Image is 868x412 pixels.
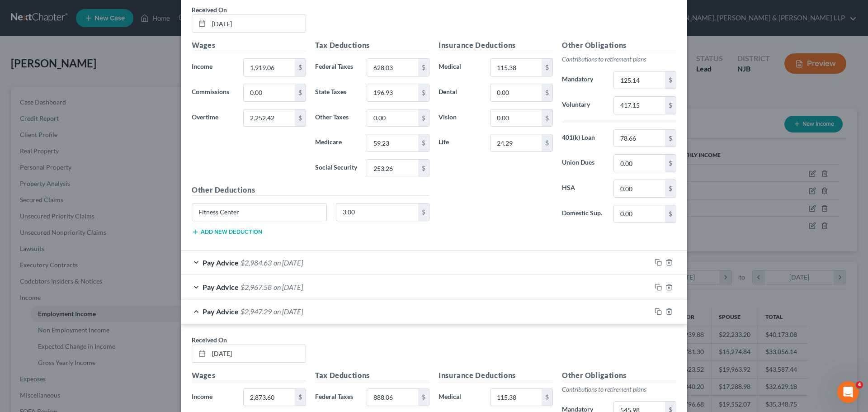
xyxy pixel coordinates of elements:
[203,307,239,316] span: Pay Advice
[434,109,486,127] label: Vision
[241,307,272,316] span: $2,947.29
[192,62,212,70] span: Income
[542,389,552,406] div: $
[557,205,609,223] label: Domestic Sup.
[187,109,239,127] label: Overtime
[192,336,227,344] span: Received On
[367,160,418,177] input: 0.00
[311,84,362,102] label: State Taxes
[614,71,665,89] input: 0.00
[665,71,676,89] div: $
[241,258,272,267] span: $2,984.63
[614,97,665,114] input: 0.00
[665,97,676,114] div: $
[665,130,676,147] div: $
[192,393,212,400] span: Income
[192,228,262,236] button: Add new deduction
[665,180,676,197] div: $
[557,180,609,198] label: HSA
[434,58,486,76] label: Medical
[367,134,418,152] input: 0.00
[542,84,552,101] div: $
[192,185,429,196] h5: Other Deductions
[203,283,239,291] span: Pay Advice
[418,59,429,76] div: $
[311,58,362,76] label: Federal Taxes
[244,84,295,101] input: 0.00
[557,129,609,147] label: 401(k) Loan
[562,40,676,51] h5: Other Obligations
[311,159,362,177] label: Social Security
[614,205,665,223] input: 0.00
[542,59,552,76] div: $
[542,134,552,152] div: $
[274,258,303,267] span: on [DATE]
[418,160,429,177] div: $
[434,388,486,407] label: Medical
[418,84,429,101] div: $
[562,385,676,394] p: Contributions to retirement plans
[187,84,239,102] label: Commissions
[315,370,429,381] h5: Tax Deductions
[192,370,306,381] h5: Wages
[244,389,295,406] input: 0.00
[837,381,859,403] iframe: Intercom live chat
[295,389,306,406] div: $
[418,134,429,152] div: $
[614,155,665,172] input: 0.00
[434,84,486,102] label: Dental
[665,205,676,223] div: $
[192,40,306,51] h5: Wages
[491,389,542,406] input: 0.00
[311,109,362,127] label: Other Taxes
[367,84,418,101] input: 0.00
[209,15,306,32] input: MM/DD/YYYY
[192,6,227,14] span: Received On
[315,40,429,51] h5: Tax Deductions
[274,307,303,316] span: on [DATE]
[439,40,553,51] h5: Insurance Deductions
[491,84,542,101] input: 0.00
[311,388,362,407] label: Federal Taxes
[614,130,665,147] input: 0.00
[614,180,665,197] input: 0.00
[209,345,306,362] input: MM/DD/YYYY
[244,59,295,76] input: 0.00
[295,109,306,127] div: $
[336,204,419,221] input: 0.00
[311,134,362,152] label: Medicare
[557,154,609,172] label: Union Dues
[557,96,609,114] label: Voluntary
[491,134,542,152] input: 0.00
[562,55,676,64] p: Contributions to retirement plans
[439,370,553,381] h5: Insurance Deductions
[367,109,418,127] input: 0.00
[434,134,486,152] label: Life
[244,109,295,127] input: 0.00
[542,109,552,127] div: $
[295,59,306,76] div: $
[274,283,303,291] span: on [DATE]
[665,155,676,172] div: $
[241,283,272,291] span: $2,967.58
[557,71,609,89] label: Mandatory
[418,109,429,127] div: $
[562,370,676,381] h5: Other Obligations
[418,204,429,221] div: $
[295,84,306,101] div: $
[418,389,429,406] div: $
[491,59,542,76] input: 0.00
[856,381,863,388] span: 4
[367,389,418,406] input: 0.00
[192,204,326,221] input: Specify...
[203,258,239,267] span: Pay Advice
[367,59,418,76] input: 0.00
[491,109,542,127] input: 0.00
